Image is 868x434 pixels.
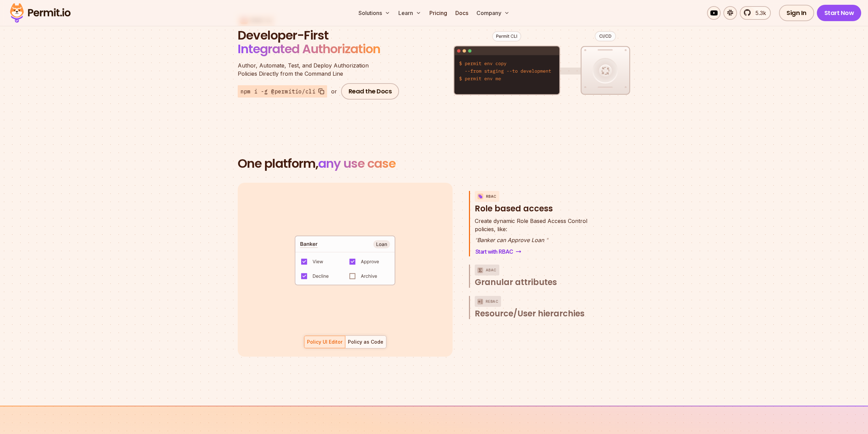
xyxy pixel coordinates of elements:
p: ReBAC [486,296,499,307]
div: Policy as Code [348,339,383,345]
p: ABAC [486,265,497,275]
span: any use case [318,155,396,172]
img: Permit logo [7,1,74,25]
div: or [331,87,337,95]
button: npm i -g @permitio/cli [238,85,327,98]
a: 5.3k [740,6,771,20]
button: ABACGranular attributes [475,265,602,288]
span: Developer-First [238,29,401,42]
span: Author, Automate, Test, and Deploy Authorization [238,61,401,70]
span: " [546,237,548,243]
button: Learn [396,6,424,20]
button: Company [474,6,512,20]
span: Integrated Authorization [238,40,380,58]
span: 5.3k [751,9,766,17]
span: Granular attributes [475,277,557,288]
a: Sign In [779,5,814,21]
div: RBACRole based access [475,217,602,256]
a: Start with RBAC [475,247,522,256]
span: npm i -g @permitio/cli [240,87,315,95]
a: Docs [453,6,471,20]
a: Start Now [817,5,862,21]
span: " [475,237,477,243]
button: Solutions [356,6,393,20]
h2: One platform, [238,157,631,170]
a: Read the Docs [341,83,399,100]
span: Resource/User hierarchies [475,308,585,319]
a: Pricing [427,6,450,20]
span: Create dynamic Role Based Access Control [475,217,587,225]
button: ReBACResource/User hierarchies [475,296,602,319]
p: policies, like: [475,217,587,233]
p: Policies Directly from the Command Line [238,61,401,78]
p: Banker can Approve Loan [475,236,587,244]
button: Policy as Code [345,335,386,348]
